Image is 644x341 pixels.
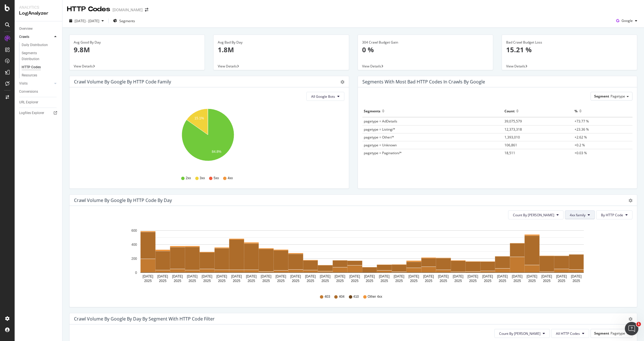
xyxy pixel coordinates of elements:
[629,199,632,203] div: gear
[499,331,540,336] span: Count By Day
[353,294,359,299] span: 410
[494,329,550,338] button: Count By [PERSON_NAME]
[212,150,221,154] text: 84.8%
[305,274,316,278] text: [DATE]
[575,119,589,124] span: +73.77 %
[19,110,58,116] a: Logfiles Explorer
[335,274,345,278] text: [DATE]
[321,279,329,283] text: 2025
[454,279,462,283] text: 2025
[214,176,219,181] span: 5xx
[611,94,625,99] span: Pagetype
[351,279,358,283] text: 2025
[528,279,536,283] text: 2025
[558,279,565,283] text: 2025
[74,45,200,54] p: 9.8M
[364,143,397,147] span: pagetype = Unknown
[75,19,99,23] span: [DATE] - [DATE]
[74,316,215,322] div: Crawl Volume by google by Day by Segment with HTTP Code Filter
[19,34,53,40] a: Crawls
[506,40,633,45] div: Bad Crawl Budget Loss
[119,19,135,23] span: Segments
[74,40,200,45] div: Avg Good By Day
[19,99,58,105] a: URL Explorer
[311,94,335,99] span: All Google Bots
[551,329,589,338] button: All HTTP Codes
[216,274,227,278] text: [DATE]
[575,135,587,140] span: +2.62 %
[504,119,522,124] span: 39,075,579
[246,274,257,278] text: [DATE]
[159,279,167,283] text: 2025
[364,119,397,124] span: pagetype = AdDetails
[231,274,242,278] text: [DATE]
[575,106,578,115] div: %
[111,16,137,25] button: Segments
[368,294,382,299] span: Other 4xx
[573,279,580,283] text: 2025
[320,274,331,278] text: [DATE]
[74,79,171,85] div: Crawl Volume by google by HTTP Code Family
[504,106,515,115] div: Count
[484,279,492,283] text: 2025
[340,80,344,84] div: gear
[629,317,632,321] div: gear
[504,135,520,140] span: 1,393,010
[19,4,58,10] div: Analytics
[379,274,390,278] text: [DATE]
[186,176,191,181] span: 2xx
[22,72,37,78] div: Resources
[543,279,551,283] text: 2025
[575,151,587,155] span: +0.03 %
[504,151,515,155] span: 18,511
[453,274,463,278] text: [DATE]
[594,331,609,336] span: Segment
[394,274,404,278] text: [DATE]
[144,279,152,283] text: 2025
[362,79,485,85] div: Segments with most bad HTTP codes in Crawls by google
[565,210,595,219] button: 4xx family
[410,279,418,283] text: 2025
[409,274,419,278] text: [DATE]
[19,26,33,32] div: Overview
[218,40,344,45] div: Avg Bad By Day
[380,279,388,283] text: 2025
[22,50,58,62] a: Segments Distribution
[22,50,53,62] div: Segments Distribution
[143,274,153,278] text: [DATE]
[339,294,344,299] span: 404
[596,210,632,219] button: By HTTP Code
[22,64,41,70] div: HTTP Codes
[362,64,381,69] span: View Details
[131,257,137,261] text: 200
[438,274,449,278] text: [DATE]
[74,197,172,203] div: Crawl Volume by google by HTTP Code by Day
[469,279,477,283] text: 2025
[364,127,395,132] span: pagetype = Listing/*
[157,274,168,278] text: [DATE]
[527,274,537,278] text: [DATE]
[306,92,344,101] button: All Google Bots
[218,279,226,283] text: 2025
[131,229,137,233] text: 600
[145,8,148,12] div: arrow-right-arrow-left
[336,279,344,283] text: 2025
[362,40,489,45] div: 304 Crawl Budget Gain
[203,279,211,283] text: 2025
[625,322,638,335] iframe: Intercom live chat
[172,274,183,278] text: [DATE]
[621,18,633,23] span: Google
[74,105,342,171] svg: A chart.
[290,274,301,278] text: [DATE]
[508,210,564,219] button: Count By [PERSON_NAME]
[275,274,286,278] text: [DATE]
[74,224,628,289] svg: A chart.
[19,26,58,32] a: Overview
[575,127,589,132] span: +23.36 %
[113,7,143,13] div: [DOMAIN_NAME]
[506,64,525,69] span: View Details
[611,331,625,336] span: Pagetype
[262,279,270,283] text: 2025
